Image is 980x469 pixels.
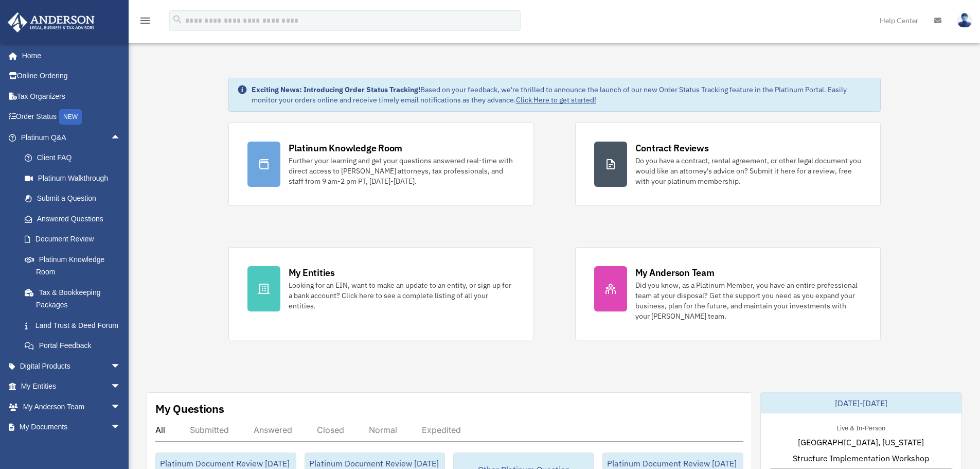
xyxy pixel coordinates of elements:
a: Land Trust & Deed Forum [14,315,136,336]
div: Answered [254,425,292,435]
a: Platinum Knowledge Room [14,249,136,282]
a: Online Ordering [7,66,136,86]
a: My Anderson Team Did you know, as a Platinum Member, you have an entire professional team at your... [575,247,881,340]
span: arrow_drop_down [111,356,131,377]
a: Portal Feedback [14,336,136,356]
div: My Questions [155,401,224,416]
a: Client FAQ [14,148,136,168]
div: My Entities [289,266,335,279]
span: arrow_drop_up [111,127,131,148]
a: Platinum Knowledge Room Further your learning and get your questions answered real-time with dire... [228,123,534,206]
i: menu [139,14,151,27]
a: My Anderson Teamarrow_drop_down [7,396,136,417]
a: Platinum Q&Aarrow_drop_up [7,127,136,148]
a: My Entitiesarrow_drop_down [7,376,136,397]
a: Click Here to get started! [516,95,596,105]
a: My Entities Looking for an EIN, want to make an update to an entity, or sign up for a bank accoun... [228,247,534,340]
div: Do you have a contract, rental agreement, or other legal document you would like an attorney's ad... [635,155,862,186]
div: Further your learning and get your questions answered real-time with direct access to [PERSON_NAM... [289,155,515,186]
a: Order StatusNEW [7,107,136,128]
a: Submit a Question [14,188,136,209]
a: Document Review [14,229,136,250]
i: search [172,14,183,25]
img: Anderson Advisors Platinum Portal [5,12,98,32]
a: Tax & Bookkeeping Packages [14,282,136,315]
span: arrow_drop_down [111,417,131,438]
a: Contract Reviews Do you have a contract, rental agreement, or other legal document you would like... [575,123,881,206]
div: Looking for an EIN, want to make an update to an entity, or sign up for a bank account? Click her... [289,280,515,311]
a: Tax Organizers [7,86,136,107]
img: User Pic [957,13,972,28]
a: Digital Productsarrow_drop_down [7,356,136,376]
a: My Documentsarrow_drop_down [7,417,136,438]
strong: Exciting News: Introducing Order Status Tracking! [252,85,420,94]
div: Normal [369,425,397,435]
div: Platinum Knowledge Room [289,142,403,154]
div: NEW [59,109,82,125]
span: arrow_drop_down [111,396,131,418]
div: Contract Reviews [635,142,709,154]
div: Closed [317,425,344,435]
div: Based on your feedback, we're thrilled to announce the launch of our new Order Status Tracking fe... [252,84,872,105]
div: My Anderson Team [635,266,715,279]
span: arrow_drop_down [111,376,131,397]
div: Expedited [422,425,461,435]
div: Live & In-Person [828,422,894,432]
div: Did you know, as a Platinum Member, you have an entire professional team at your disposal? Get th... [635,280,862,321]
span: [GEOGRAPHIC_DATA], [US_STATE] [798,436,924,448]
a: Answered Questions [14,209,136,229]
div: [DATE]-[DATE] [761,393,961,413]
a: Home [7,45,131,66]
a: menu [139,18,151,27]
div: All [155,425,165,435]
a: Platinum Walkthrough [14,168,136,188]
span: Structure Implementation Workshop [793,452,929,464]
div: Submitted [190,425,229,435]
